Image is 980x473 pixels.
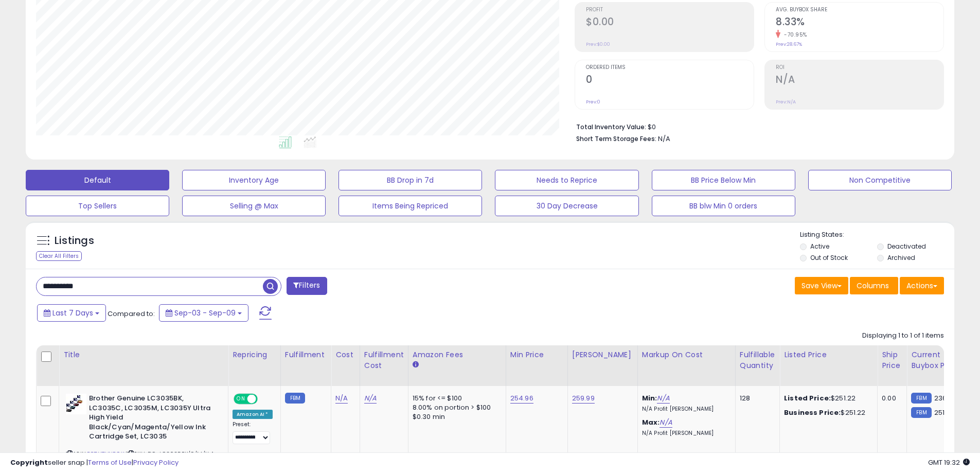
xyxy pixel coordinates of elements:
[233,410,273,419] div: Amazon AI *
[413,403,498,412] div: 8.00% on portion > $100
[338,196,482,216] button: Items Being Repriced
[285,349,327,360] div: Fulfillment
[642,417,660,427] b: Max:
[784,393,831,403] b: Listed Price:
[338,170,482,190] button: BB Drop in 7d
[108,309,155,319] span: Compared to:
[657,393,669,404] a: N/A
[928,458,970,467] span: 2025-09-17 19:32 GMT
[26,196,169,216] button: Top Sellers
[882,394,899,403] div: 0.00
[55,234,94,248] h5: Listings
[642,406,727,413] p: N/A Profit [PERSON_NAME]
[159,304,248,322] button: Sep-03 - Sep-09
[413,360,419,370] small: Amazon Fees.
[642,349,731,360] div: Markup on Cost
[572,393,595,404] a: 259.99
[36,251,82,261] div: Clear All Filters
[233,421,273,444] div: Preset:
[576,134,656,143] b: Short Term Storage Fees:
[658,134,670,144] span: N/A
[413,412,498,422] div: $0.30 min
[88,458,132,467] a: Terms of Use
[862,331,944,341] div: Displaying 1 to 1 of 1 items
[586,7,754,13] span: Profit
[934,408,955,417] span: 251.22
[576,120,936,132] li: $0
[182,170,326,190] button: Inventory Age
[637,345,735,386] th: The percentage added to the cost of goods (COGS) that forms the calculator for Min & Max prices.
[740,394,772,403] div: 128
[911,407,931,418] small: FBM
[780,31,807,39] small: -70.95%
[642,430,727,437] p: N/A Profit [PERSON_NAME]
[26,170,169,190] button: Default
[776,7,943,13] span: Avg. Buybox Share
[285,393,305,404] small: FBM
[586,41,610,47] small: Prev: $0.00
[495,170,638,190] button: Needs to Reprice
[413,394,498,403] div: 15% for <= $100
[335,349,355,360] div: Cost
[740,349,775,371] div: Fulfillable Quantity
[413,349,502,360] div: Amazon Fees
[911,349,964,371] div: Current Buybox Price
[887,253,915,262] label: Archived
[776,41,802,47] small: Prev: 28.67%
[66,394,86,414] img: 41YGHCn7HBL._SL40_.jpg
[776,16,943,30] h2: 8.33%
[133,458,179,467] a: Privacy Policy
[795,277,848,294] button: Save View
[776,65,943,71] span: ROI
[652,196,795,216] button: BB blw Min 0 orders
[586,99,600,105] small: Prev: 0
[256,395,273,404] span: OFF
[784,408,841,417] b: Business Price:
[784,408,869,417] div: $251.22
[233,349,276,360] div: Repricing
[586,16,754,30] h2: $0.00
[808,170,952,190] button: Non Competitive
[10,458,48,467] strong: Copyright
[934,393,957,403] span: 236.99
[784,394,869,403] div: $251.22
[10,458,179,468] div: seller snap | |
[911,393,931,404] small: FBM
[857,281,889,291] span: Columns
[510,349,563,360] div: Min Price
[510,393,533,404] a: 254.96
[887,242,926,251] label: Deactivated
[364,393,377,404] a: N/A
[776,99,796,105] small: Prev: N/A
[660,417,672,428] a: N/A
[364,349,404,371] div: Fulfillment Cost
[850,277,898,294] button: Columns
[882,349,902,371] div: Ship Price
[335,393,348,404] a: N/A
[586,74,754,87] h2: 0
[572,349,633,360] div: [PERSON_NAME]
[810,253,848,262] label: Out of Stock
[287,277,327,295] button: Filters
[495,196,638,216] button: 30 Day Decrease
[63,349,224,360] div: Title
[642,393,657,403] b: Min:
[52,308,93,318] span: Last 7 Days
[652,170,795,190] button: BB Price Below Min
[776,74,943,87] h2: N/A
[810,242,829,251] label: Active
[182,196,326,216] button: Selling @ Max
[235,395,247,404] span: ON
[576,122,646,131] b: Total Inventory Value:
[586,65,754,71] span: Ordered Items
[37,304,106,322] button: Last 7 Days
[89,394,214,444] b: Brother Genuine LC3035BK, LC3035C, LC3035M, LC3035Y Ultra High Yield Black/Cyan/Magenta/Yellow In...
[800,230,954,240] p: Listing States:
[174,308,236,318] span: Sep-03 - Sep-09
[784,349,873,360] div: Listed Price
[900,277,944,294] button: Actions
